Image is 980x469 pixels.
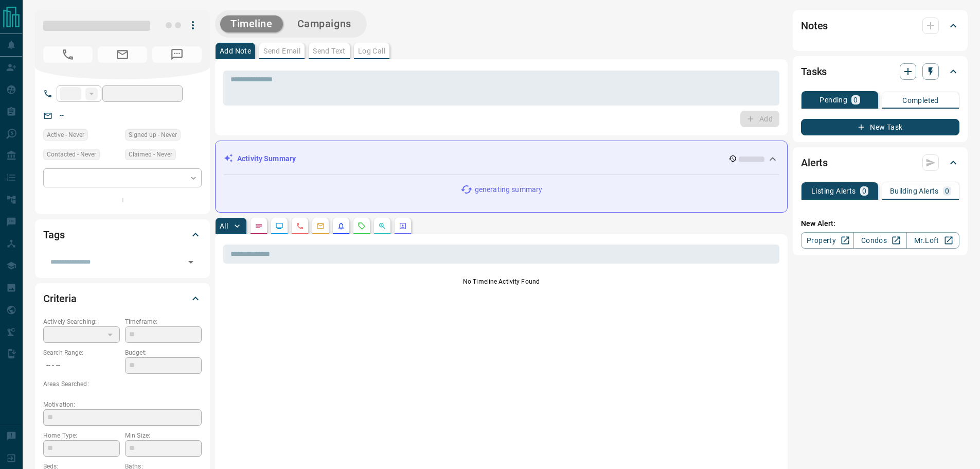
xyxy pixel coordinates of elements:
[296,222,304,230] svg: Calls
[819,96,847,103] p: Pending
[43,379,202,389] p: Areas Searched:
[801,218,959,229] p: New Alert:
[223,277,779,286] p: No Timeline Activity Found
[152,46,202,63] span: No Number
[220,222,228,230] p: All
[220,47,251,55] p: Add Note
[801,59,959,84] div: Tasks
[43,227,64,243] h2: Tags
[224,149,779,168] div: Activity Summary
[43,348,120,357] p: Search Range:
[43,317,120,326] p: Actively Searching:
[98,46,147,63] span: No Email
[902,97,939,104] p: Completed
[337,222,345,230] svg: Listing Alerts
[184,255,198,269] button: Open
[801,150,959,175] div: Alerts
[47,130,84,140] span: Active - Never
[399,222,407,230] svg: Agent Actions
[43,286,202,311] div: Criteria
[237,153,296,164] p: Activity Summary
[255,222,263,230] svg: Notes
[862,187,866,195] p: 0
[43,46,93,63] span: No Number
[853,96,858,103] p: 0
[378,222,386,230] svg: Opportunities
[316,222,325,230] svg: Emails
[125,317,202,326] p: Timeframe:
[43,400,202,409] p: Motivation:
[275,222,283,230] svg: Lead Browsing Activity
[125,431,202,440] p: Min Size:
[129,130,177,140] span: Signed up - Never
[945,187,949,195] p: 0
[890,187,939,195] p: Building Alerts
[853,232,906,249] a: Condos
[801,119,959,135] button: New Task
[287,15,362,32] button: Campaigns
[43,290,77,307] h2: Criteria
[801,13,959,38] div: Notes
[60,111,64,119] a: --
[801,232,854,249] a: Property
[801,63,827,80] h2: Tasks
[47,149,96,160] span: Contacted - Never
[906,232,959,249] a: Mr.Loft
[129,149,172,160] span: Claimed - Never
[43,431,120,440] p: Home Type:
[475,184,542,195] p: generating summary
[811,187,856,195] p: Listing Alerts
[801,154,828,171] h2: Alerts
[43,222,202,247] div: Tags
[801,18,828,34] h2: Notes
[358,222,366,230] svg: Requests
[220,15,283,32] button: Timeline
[43,357,120,374] p: -- - --
[125,348,202,357] p: Budget:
